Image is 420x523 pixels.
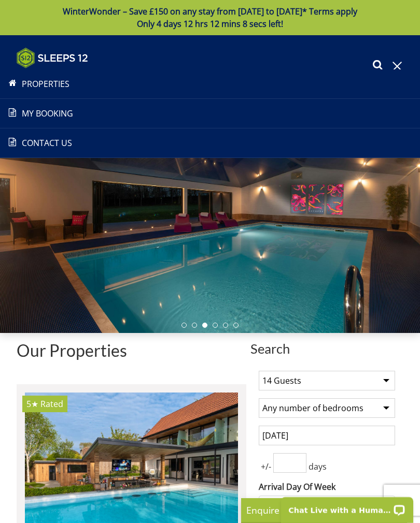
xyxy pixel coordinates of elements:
span: Rated [40,398,63,410]
span: Bluewater has a 5 star rating under the Quality in Tourism Scheme [26,398,38,410]
iframe: LiveChat chat widget [274,490,420,523]
p: Enquire Now [246,503,402,517]
h1: Our Properties [17,341,246,359]
input: Arrival Date [259,426,395,445]
span: Only 4 days 12 hrs 12 mins 8 secs left! [137,18,283,30]
span: +/- [259,460,273,473]
img: Sleeps 12 [17,48,88,68]
label: Arrival Day Of Week [259,481,395,493]
div: Any day of week [261,498,382,509]
span: days [306,460,329,473]
span: Search [250,341,403,356]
